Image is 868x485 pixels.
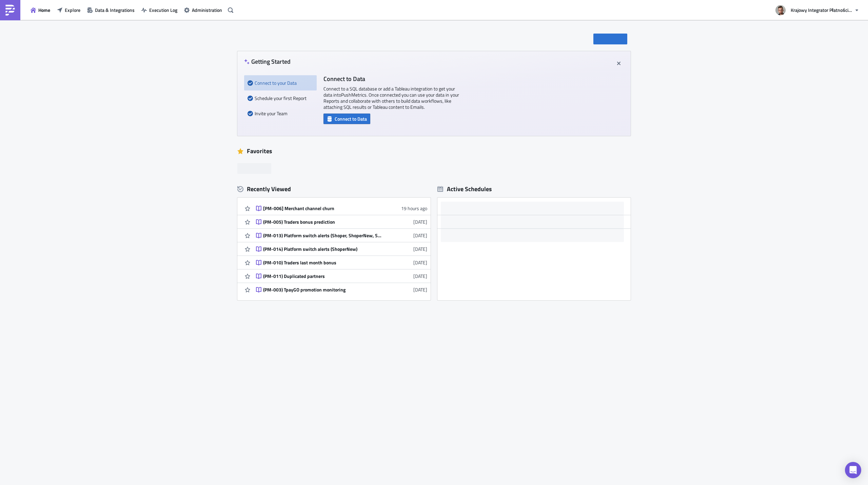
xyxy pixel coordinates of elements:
[413,232,427,239] time: 2025-08-05T07:16:20Z
[256,242,427,256] a: (PM-014) Platform switch alerts (ShoperNew)[DATE]
[5,5,16,16] img: PushMetrics
[771,3,863,18] button: Krajowy Integrator Płatności S.A.
[27,5,54,15] button: Home
[263,205,382,211] div: [PM-006] Merchant channel churn
[401,205,427,212] time: 2025-08-26T12:51:06Z
[248,106,313,121] div: Invite your Team
[263,233,382,239] div: (PM-013) Platform switch alerts (Shoper, ShoperNew, Shopify, IAI/IdoSell)
[256,269,427,283] a: (PM-011) Duplicated partners[DATE]
[263,246,382,252] div: (PM-014) Platform switch alerts (ShoperNew)
[244,58,291,65] h4: Getting Started
[413,286,427,293] time: 2025-05-18T20:55:23Z
[149,6,177,14] span: Execution Log
[323,115,370,122] a: Connect to Data
[38,6,50,14] span: Home
[138,5,181,15] button: Execution Log
[323,86,459,110] p: Connect to a SQL database or add a Tableau integration to get your data into PushMetrics . Once c...
[54,5,84,15] button: Explore
[256,283,427,296] a: (PM-003) TpayGO promotion monitoring[DATE]
[256,229,427,242] a: (PM-013) Platform switch alerts (Shoper, ShoperNew, Shopify, IAI/IdoSell)[DATE]
[775,4,786,16] img: Avatar
[323,114,370,124] button: Connect to Data
[791,6,852,14] span: Krajowy Integrator Płatności S.A.
[65,6,80,14] span: Explore
[263,287,382,293] div: (PM-003) TpayGO promotion monitoring
[413,272,427,280] time: 2025-06-25T09:18:16Z
[263,219,382,225] div: (PM-005) Traders bonus prediction
[256,256,427,269] a: (PM-010) Traders last month bonus[DATE]
[181,5,225,15] button: Administration
[192,6,222,14] span: Administration
[413,218,427,225] time: 2025-08-11T07:52:07Z
[413,245,427,252] time: 2025-08-05T07:15:41Z
[263,260,382,266] div: (PM-010) Traders last month bonus
[413,259,427,266] time: 2025-07-16T13:48:47Z
[256,202,427,215] a: [PM-006] Merchant channel churn19 hours ago
[248,90,313,106] div: Schedule your first Report
[256,215,427,228] a: (PM-005) Traders bonus prediction[DATE]
[248,75,313,90] div: Connect to your Data
[263,273,382,279] div: (PM-011) Duplicated partners
[323,75,459,82] h4: Connect to Data
[237,184,431,194] div: Recently Viewed
[95,6,135,14] span: Data & Integrations
[437,185,492,193] div: Active Schedules
[845,462,861,478] div: Open Intercom Messenger
[237,146,631,156] div: Favorites
[335,115,367,122] span: Connect to Data
[84,5,138,15] button: Data & Integrations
